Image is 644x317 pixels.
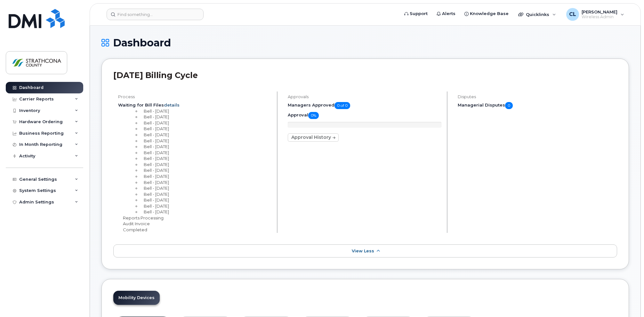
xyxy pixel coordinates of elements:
h5: Managerial Disputes [458,102,617,109]
li: Bell - [DATE] [141,209,271,215]
span: 0% [308,112,319,119]
li: Waiting for Bill Files [118,102,271,108]
li: Bell - [DATE] [141,150,271,156]
h4: Approvals [288,94,441,99]
h1: Dashboard [101,37,629,48]
li: Reports Processing [118,215,271,221]
li: Bell - [DATE] [141,108,271,114]
li: Bell - [DATE] [141,114,271,120]
li: Bell - [DATE] [141,173,271,179]
li: Bell - [DATE] [141,144,271,150]
a: Approval History [288,133,339,142]
li: Bell - [DATE] [141,132,271,138]
li: Bell - [DATE] [141,203,271,209]
li: Bell - [DATE] [141,162,271,168]
li: Bell - [DATE] [141,138,271,144]
li: Bell - [DATE] [141,197,271,203]
li: Completed [118,227,271,233]
li: Bell - [DATE] [141,126,271,132]
span: 0 [505,102,513,109]
span: 0 of 0 [334,102,350,109]
h5: Managers Approved [288,102,441,109]
li: Bell - [DATE] [141,179,271,186]
span: View Less [352,249,374,253]
li: Bell - [DATE] [141,167,271,173]
li: Bell - [DATE] [141,155,271,162]
li: Audit Invoice [118,221,271,227]
h2: [DATE] Billing Cycle [113,70,617,80]
a: Mobility Devices [113,291,160,305]
li: Bell - [DATE] [141,185,271,191]
li: Bell - [DATE] [141,191,271,197]
a: details [164,102,180,107]
h4: Process [118,94,271,99]
h5: Approval [288,112,441,119]
h4: Disputes [458,94,617,99]
li: Bell - [DATE] [141,120,271,126]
